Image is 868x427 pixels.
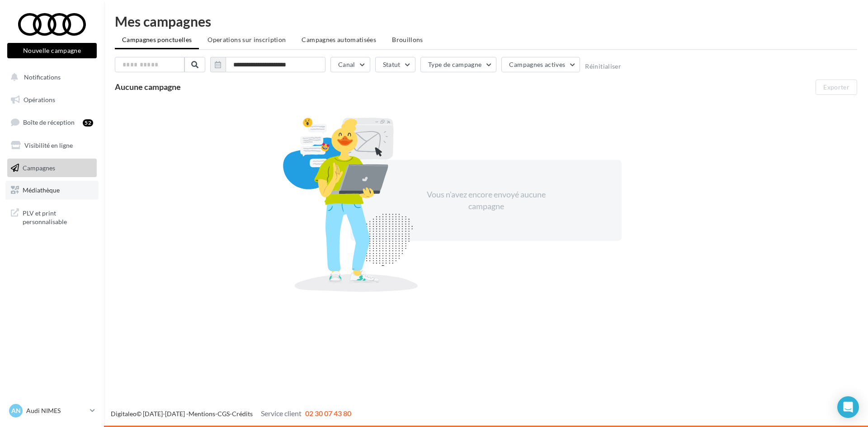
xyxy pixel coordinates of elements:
[5,68,95,87] button: Notifications
[5,113,99,132] a: Boîte de réception52
[83,119,93,127] div: 52
[7,402,97,419] a: AN Audi NIMES
[408,189,564,212] div: Vous n'avez encore envoyé aucune campagne
[26,406,86,415] p: Audi NIMES
[302,36,376,43] span: Campagnes automatisées
[392,36,423,43] span: Brouillons
[208,36,286,43] span: Operations sur inscription
[375,57,415,72] button: Statut
[23,118,75,126] span: Boîte de réception
[115,14,857,28] div: Mes campagnes
[501,57,580,72] button: Campagnes actives
[305,409,351,418] span: 02 30 07 43 80
[816,80,857,95] button: Exporter
[111,410,137,418] a: Digitaleo
[837,396,859,418] div: Open Intercom Messenger
[7,43,97,58] button: Nouvelle campagne
[11,406,21,415] span: AN
[261,409,302,418] span: Service client
[217,410,230,418] a: CGS
[23,164,55,171] span: Campagnes
[5,203,99,230] a: PLV et print personnalisable
[24,141,73,149] span: Visibilité en ligne
[23,186,60,194] span: Médiathèque
[24,96,55,103] span: Opérations
[23,207,93,226] span: PLV et print personnalisable
[5,159,99,178] a: Campagnes
[189,410,215,418] a: Mentions
[330,57,370,72] button: Canal
[232,410,253,418] a: Crédits
[5,90,99,109] a: Opérations
[5,136,99,155] a: Visibilité en ligne
[115,82,181,92] span: Aucune campagne
[24,73,61,81] span: Notifications
[420,57,497,72] button: Type de campagne
[5,181,99,200] a: Médiathèque
[509,61,565,68] span: Campagnes actives
[585,63,621,70] button: Réinitialiser
[111,410,351,418] span: © [DATE]-[DATE] - - -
